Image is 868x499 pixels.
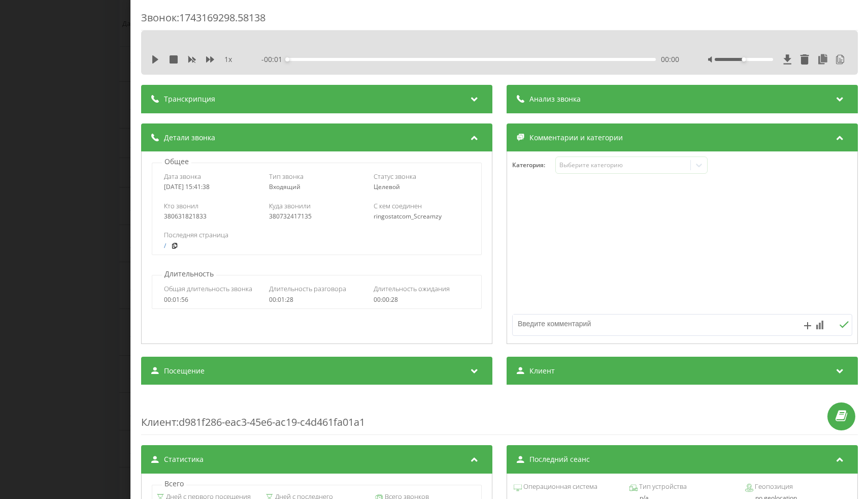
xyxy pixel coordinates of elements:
div: 380631821833 [164,213,259,220]
span: Тип звонка [269,172,303,181]
span: Операционная система [521,482,597,492]
span: Последний сеанс [529,454,589,464]
div: [DATE] 15:41:38 [164,183,259,191]
span: Транскрипция [164,94,215,104]
span: Длительность разговора [269,284,346,293]
span: Тип устройства [637,482,686,492]
div: 380732417135 [269,213,364,220]
span: Статус звонка [374,172,416,181]
span: С кем соединен [374,201,422,210]
a: / [164,242,166,249]
div: Выберите категорию [559,161,686,169]
div: 00:01:56 [164,296,259,303]
span: Общая длительность звонка [164,284,252,293]
span: Дата звонка [164,172,201,181]
div: : d981f286-eac3-45e6-ac19-c4d461fa01a1 [141,395,858,435]
span: Комментарии и категории [529,133,622,143]
span: Анализ звонка [529,94,580,104]
span: Кто звонил [164,201,198,210]
span: Входящий [269,182,300,191]
span: Куда звонили [269,201,310,210]
span: Длительность ожидания [374,284,450,293]
span: Посещение [164,366,205,376]
span: Детали звонка [164,133,215,143]
span: - 00:01 [261,54,287,65]
div: Accessibility label [742,57,746,61]
span: Клиент [529,366,554,376]
div: ringostatcom_Screamzy [374,213,469,220]
div: 00:00:28 [374,296,469,303]
div: Звонок : 1743169298.58138 [141,11,858,30]
p: Общее [162,157,191,167]
span: 1 x [224,54,232,65]
span: Целевой [374,182,400,191]
span: Клиент [141,415,176,429]
h4: Категория : [512,162,555,169]
p: Всего [162,479,186,489]
span: Последняя страница [164,230,228,239]
span: 00:00 [661,54,679,65]
span: Геопозиция [753,482,792,492]
p: Длительность [162,269,216,279]
div: Accessibility label [285,57,289,61]
div: 00:01:28 [269,296,364,303]
span: Статистика [164,454,204,464]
